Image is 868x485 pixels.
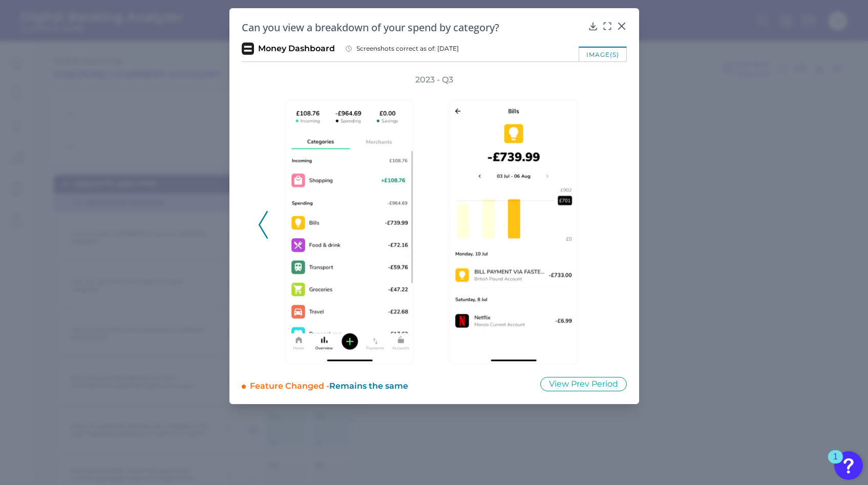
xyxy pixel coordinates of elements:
[579,47,627,61] div: image(s)
[450,100,578,364] img: Q3 Money Dashboard 2023 Mobile - PFM - Insights03.png
[834,451,863,480] button: Open Resource Center, 1 new notification
[258,43,335,54] span: Money Dashboard
[540,377,627,391] button: View Prev Period
[242,43,254,55] img: Money Dashboard
[356,45,459,53] span: Screenshots correct as of: [DATE]
[242,20,584,34] h2: Can you view a breakdown of your spend by category?
[250,376,526,392] div: Feature Changed -
[329,381,408,391] span: Remains the same
[286,100,414,364] img: Q3 Money Dashboard 2023 Mobile - PFM - Insights02.png
[415,74,453,86] h3: 2023 - Q3
[833,457,838,470] div: 1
